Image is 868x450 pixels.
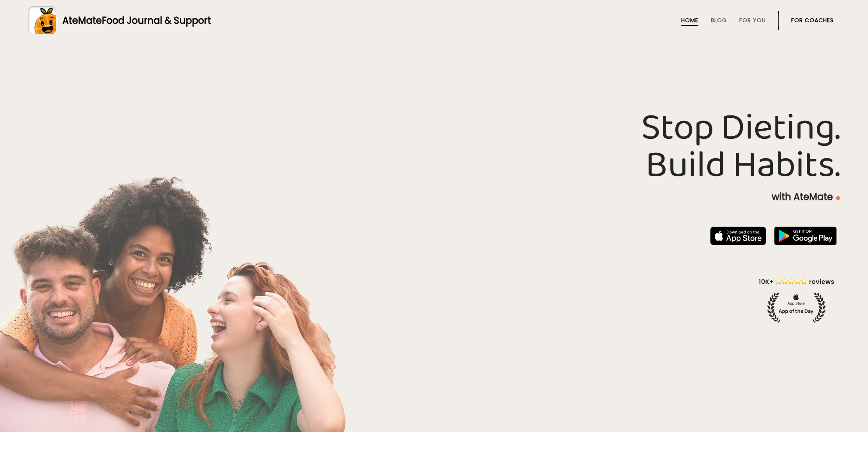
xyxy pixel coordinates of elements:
[711,17,727,23] a: Blog
[102,14,211,27] span: Food Journal & Support
[56,14,211,27] div: AteMate
[28,110,840,184] h1: Stop Dieting. Build Habits.
[710,227,766,245] img: badge-download-apple.svg
[791,17,834,23] a: For Coaches
[28,6,840,34] a: AteMateFood Journal & Support
[739,17,766,23] a: For You
[753,277,840,322] img: home-hero-appoftheday.png
[28,191,840,203] p: with AteMate
[774,227,837,245] img: badge-download-google.png
[681,17,698,23] a: Home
